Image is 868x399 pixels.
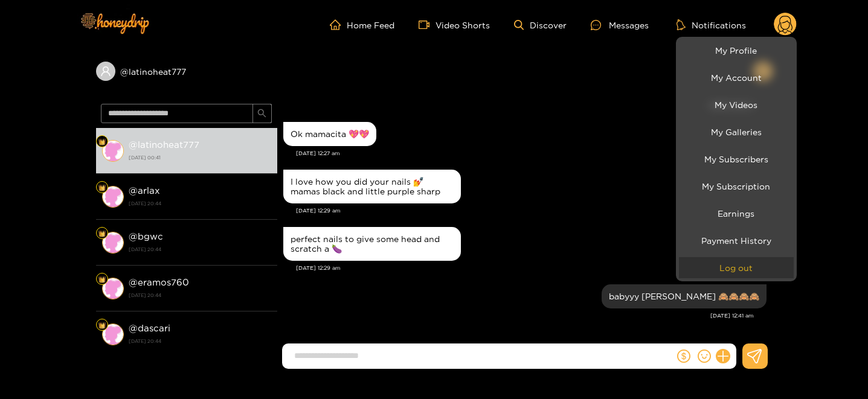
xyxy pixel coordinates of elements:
[679,94,794,115] a: My Videos
[679,203,794,224] a: Earnings
[679,121,794,142] a: My Galleries
[679,148,794,170] a: My Subscribers
[679,67,794,88] a: My Account
[679,257,794,278] button: Log out
[679,40,794,61] a: My Profile
[679,176,794,197] a: My Subscription
[679,230,794,251] a: Payment History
